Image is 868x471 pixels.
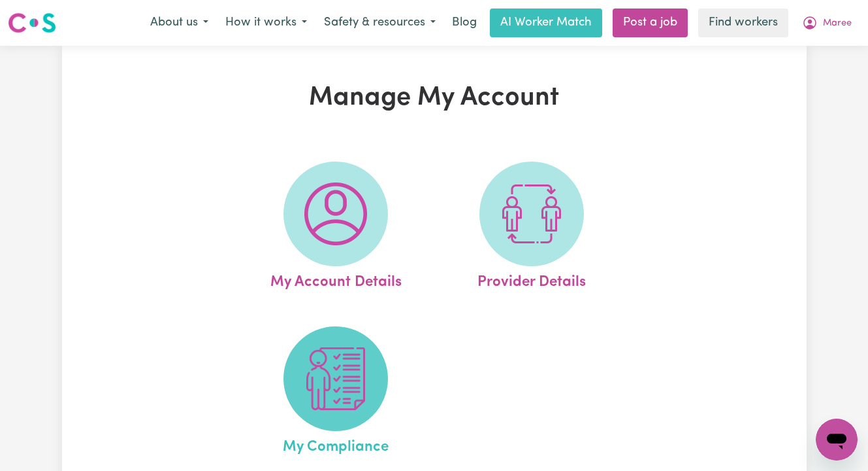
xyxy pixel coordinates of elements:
span: Provider Details [477,266,586,294]
button: My Account [794,9,860,37]
a: Provider Details [438,162,626,294]
a: Post a job [613,9,688,37]
img: Careseekers logo [8,11,56,35]
a: AI Worker Match [490,9,602,37]
a: Careseekers logo [8,8,56,38]
a: My Account Details [242,162,430,294]
span: My Account Details [270,266,402,294]
a: Blog [444,9,485,37]
h1: Manage My Account [194,82,675,114]
a: My Compliance [242,326,430,459]
span: Maree [823,16,852,31]
a: Find workers [698,9,788,37]
button: How it works [217,9,315,37]
span: My Compliance [283,431,389,459]
button: Safety & resources [315,9,444,37]
iframe: Button to launch messaging window [816,419,858,461]
button: About us [142,9,217,37]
